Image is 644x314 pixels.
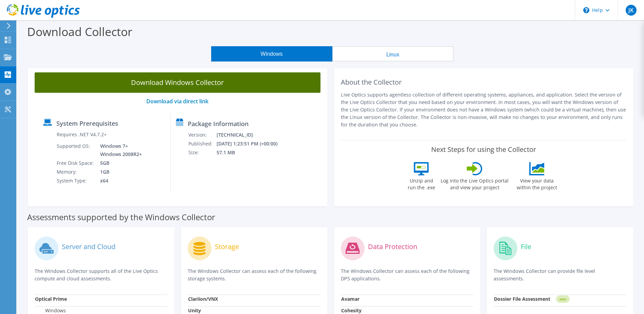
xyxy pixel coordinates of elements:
[521,243,531,250] label: File
[216,139,287,148] td: [DATE] 1:23:51 PM (+00:00)
[368,243,417,250] label: Data Protection
[188,139,216,148] td: Published:
[188,130,216,139] td: Version:
[211,46,332,62] button: Windows
[95,176,143,185] td: x64
[56,142,95,159] td: Supported OS:
[341,267,474,282] p: The Windows Collector can assess each of the following DPS applications.
[56,159,95,168] td: Free Disk Space:
[146,98,208,105] a: Download via direct link
[62,243,115,250] label: Server and Cloud
[559,297,566,301] tspan: NEW!
[494,267,626,282] p: The Windows Collector can provide file level assessments.
[188,296,218,302] strong: Clariion/VNX
[216,148,287,157] td: 57.1 MB
[341,307,362,314] strong: Cohesity
[440,175,509,191] label: Log into the Live Optics portal and view your project
[341,78,627,86] h2: About the Collector
[27,24,132,39] label: Download Collector
[431,145,536,154] label: Next Steps for using the Collector
[35,296,67,302] strong: Optical Prime
[406,175,437,191] label: Unzip and run the .exe
[95,168,143,176] td: 1GB
[95,159,143,168] td: 5GB
[35,307,66,314] label: Windows
[512,175,561,191] label: View your data within the project
[56,120,118,127] label: System Prerequisites
[626,5,637,16] span: JK
[332,46,454,62] button: Linux
[35,72,320,93] a: Download Windows Collector
[494,296,550,302] strong: Dossier File Assessment
[27,214,215,221] label: Assessments supported by the Windows Collector
[188,120,249,127] label: Package Information
[188,307,201,314] strong: Unity
[35,267,167,282] p: The Windows Collector supports all of the Live Optics compute and cloud assessments.
[95,142,143,159] td: Windows 7+ Windows 2008R2+
[188,267,320,282] p: The Windows Collector can assess each of the following storage systems.
[57,131,107,138] label: Requires .NET V4.7.2+
[216,130,287,139] td: [TECHNICAL_ID]
[56,168,95,176] td: Memory:
[341,296,360,302] strong: Avamar
[583,7,589,13] svg: \n
[341,91,627,128] p: Live Optics supports agentless collection of different operating systems, appliances, and applica...
[215,243,239,250] label: Storage
[56,176,95,185] td: System Type:
[188,148,216,157] td: Size:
